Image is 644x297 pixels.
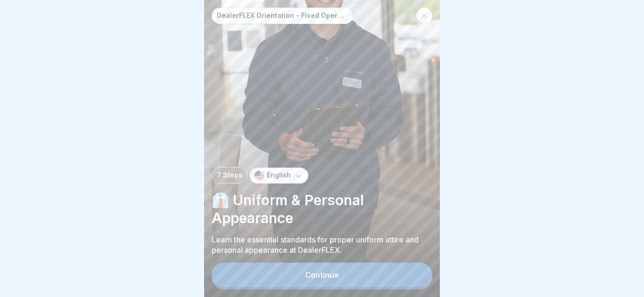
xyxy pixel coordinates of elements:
[217,171,242,179] p: 7 Steps
[255,171,264,180] img: us.svg
[305,271,339,279] div: Continue
[217,12,348,20] p: DealerFLEX Orientation - Fixed Operations Division
[212,191,432,227] p: 👔 Uniform & Personal Appearance
[267,171,291,179] p: English
[212,234,432,255] p: Learn the essential standards for proper uniform attire and personal appearance at DealerFLEX.
[212,263,432,287] button: Continue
